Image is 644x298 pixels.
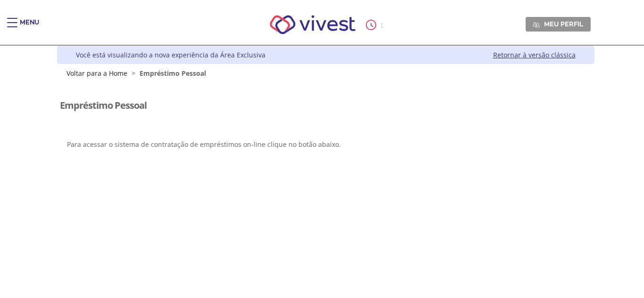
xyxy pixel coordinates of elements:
[493,50,576,59] a: Retornar à versão clássica
[66,69,127,78] a: Voltar para a Home
[366,20,385,30] div: :
[76,50,265,59] div: Você está visualizando a nova experiência da Área Exclusiva
[60,100,147,111] h3: Empréstimo Pessoal
[533,21,540,28] img: Meu perfil
[544,20,583,28] span: Meu perfil
[67,131,585,149] p: Para acessar o sistema de contratação de empréstimos on-line clique no botão abaixo.
[259,5,366,45] img: Vivest
[140,69,206,78] span: Empréstimo Pessoal
[129,69,138,78] span: >
[20,18,39,37] div: Menu
[526,17,591,31] a: Meu perfil
[50,46,594,298] div: Vivest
